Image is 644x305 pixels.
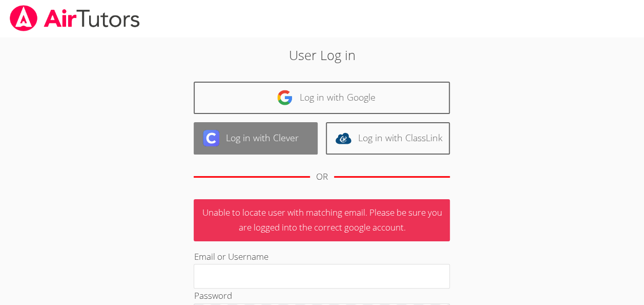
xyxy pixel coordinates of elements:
p: Unable to locate user with matching email. Please be sure you are logged into the correct google ... [194,199,450,241]
div: OR [316,169,328,184]
a: Log in with ClassLink [326,122,450,155]
label: Email or Username [194,251,268,262]
img: airtutors_banner-c4298cdbf04f3fff15de1276eac7730deb9818008684d7c2e4769d2f7ddbe033.png [9,5,141,31]
img: clever-logo-6eab21bc6e7a338710f1a6ff85c0baf02591cd810cc4098c63d3a4b26e2feb20.svg [203,130,219,146]
img: classlink-logo-d6bb404cc1216ec64c9a2012d9dc4662098be43eaf13dc465df04b49fa7ab582.svg [335,130,351,146]
label: Password [194,290,232,301]
a: Log in with Google [194,82,450,114]
h2: User Log in [148,45,496,65]
img: google-logo-50288ca7cdecda66e5e0955fdab243c47b7ad437acaf1139b6f446037453330a.svg [277,89,293,106]
a: Log in with Clever [194,122,318,155]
